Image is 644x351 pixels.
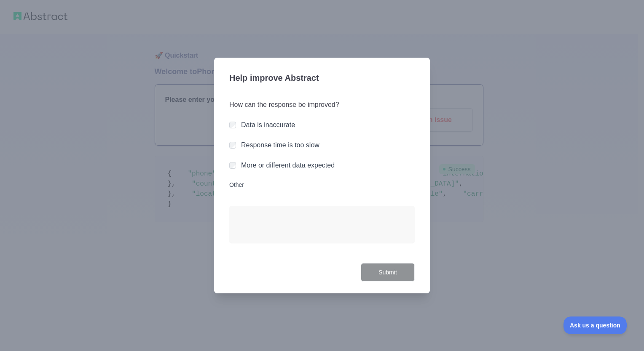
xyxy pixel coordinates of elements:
[229,68,415,90] h3: Help improve Abstract
[241,121,295,128] label: Data is inaccurate
[229,100,415,110] h3: How can the response be improved?
[229,181,415,189] label: Other
[563,316,627,334] iframe: Toggle Customer Support
[241,141,319,149] label: Response time is too slow
[361,263,415,282] button: Submit
[241,162,335,169] label: More or different data expected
